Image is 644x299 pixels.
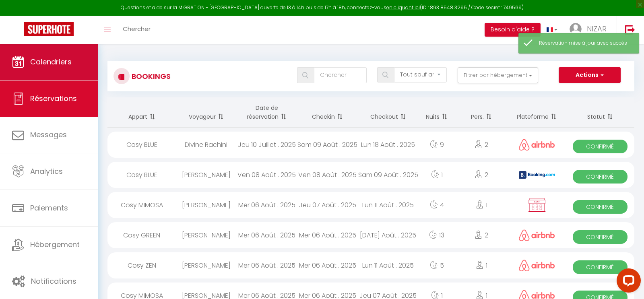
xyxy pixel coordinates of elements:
th: Sort by status [566,97,634,128]
span: Messages [30,130,67,140]
button: Besoin d'aide ? [485,23,541,37]
th: Sort by checkin [297,97,358,128]
div: Réservation mise à jour avec succès [539,39,631,47]
a: en cliquant ici [386,4,420,11]
span: Paiements [30,203,68,213]
a: ... NIZAR [563,16,617,44]
img: logout [625,25,635,35]
th: Sort by people [455,97,508,128]
span: Chercher [123,25,151,33]
button: Filtrer par hébergement [458,67,538,83]
button: Actions [559,67,621,83]
iframe: LiveChat chat widget [610,265,644,299]
span: Notifications [31,276,76,286]
h3: Bookings [130,67,171,85]
span: NIZAR [587,24,607,34]
span: Hébergement [30,239,80,250]
th: Sort by nights [418,97,455,128]
img: ... [570,23,582,35]
th: Sort by booking date [237,97,297,128]
span: Analytics [30,166,63,176]
th: Sort by rentals [107,97,176,128]
span: Réservations [30,93,77,103]
input: Chercher [314,67,367,83]
th: Sort by guest [176,97,237,128]
img: Super Booking [24,22,74,36]
th: Sort by checkout [358,97,419,128]
a: Chercher [117,16,157,44]
span: Calendriers [30,57,72,67]
th: Sort by channel [508,97,566,128]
